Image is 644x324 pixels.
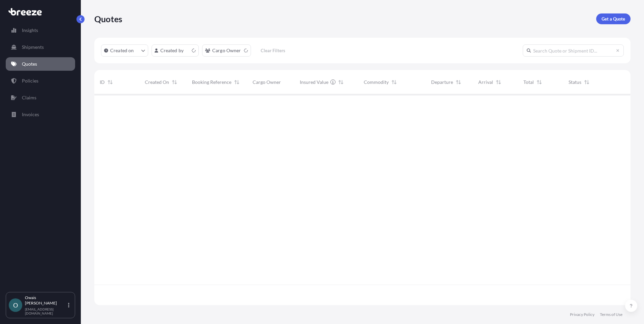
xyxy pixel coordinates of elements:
span: Arrival [478,79,493,86]
a: Insights [6,24,75,37]
a: Quotes [6,57,75,71]
p: Clear Filters [261,47,285,54]
p: [EMAIL_ADDRESS][DOMAIN_NAME] [25,307,67,315]
a: Terms of Use [600,312,622,317]
button: cargoOwner Filter options [202,44,251,57]
button: createdOn Filter options [101,44,148,57]
p: Shipments [22,44,44,51]
button: Sort [337,78,345,86]
p: Claims [22,94,36,101]
span: Total [523,79,534,86]
p: Created on [110,47,134,54]
span: Booking Reference [192,79,231,86]
p: Created by [160,47,184,54]
a: Privacy Policy [570,312,594,317]
a: Shipments [6,40,75,54]
span: Insured Value [300,79,328,86]
button: Sort [583,78,591,86]
button: Sort [233,78,241,86]
p: Get a Quote [602,15,625,22]
p: Policies [22,77,38,84]
span: Status [569,79,581,86]
span: Commodity [364,79,389,86]
button: Sort [170,78,179,86]
p: Cargo Owner [212,47,241,54]
button: Clear Filters [254,45,292,56]
input: Search Quote or Shipment ID... [523,44,624,57]
span: O [13,302,18,309]
p: Quotes [94,13,122,24]
a: Claims [6,91,75,104]
span: Created On [145,79,169,86]
button: Sort [494,78,503,86]
span: Departure [431,79,453,86]
span: Cargo Owner [253,79,281,86]
button: Sort [390,78,398,86]
button: Sort [535,78,543,86]
button: createdBy Filter options [152,44,199,57]
p: Owais [PERSON_NAME] [25,295,67,306]
a: Invoices [6,108,75,121]
p: Insights [22,27,38,34]
a: Policies [6,74,75,88]
button: Sort [454,78,462,86]
button: Sort [106,78,114,86]
a: Get a Quote [596,13,631,24]
p: Invoices [22,111,39,118]
p: Quotes [22,61,37,67]
span: ID [100,79,105,86]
